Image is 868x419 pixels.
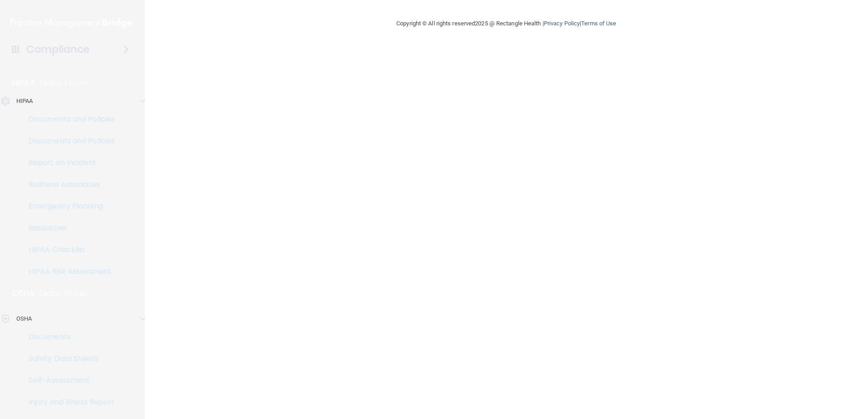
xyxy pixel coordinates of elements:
p: HIPAA [16,96,33,107]
img: PMB logo [10,14,134,32]
a: Privacy Policy [544,20,580,27]
p: OSHA [12,288,35,299]
p: Self-Assessment [6,376,130,385]
a: Terms of Use [581,20,616,27]
p: HIPAA Checklist [6,245,130,254]
p: HIPAA Risk Assessment [6,267,130,276]
p: Documents and Policies [6,115,130,124]
p: Learn More! [39,288,88,299]
p: Emergency Planning [6,202,130,211]
p: OSHA [16,313,32,324]
h4: Compliance [26,43,89,56]
div: Copyright © All rights reserved 2025 @ Rectangle Health | | [340,9,672,38]
p: Learn More! [40,78,88,88]
p: Documents [6,332,130,341]
p: Resources [6,224,130,233]
p: Documents and Policies [6,136,130,146]
p: HIPAA [12,78,35,88]
p: Report an Incident [6,158,130,167]
p: Injury and Illness Report [6,398,130,407]
p: Business Associates [6,180,130,189]
p: Safety Data Sheets [6,354,130,363]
